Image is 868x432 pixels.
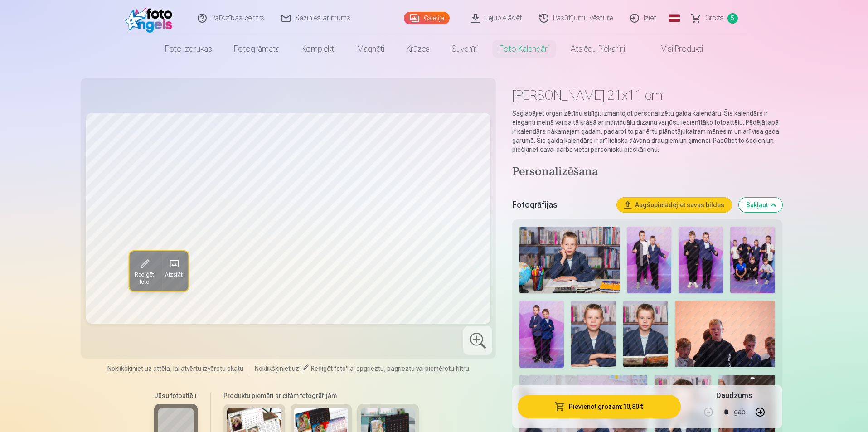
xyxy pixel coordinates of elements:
[441,36,489,62] a: Suvenīri
[349,365,469,372] span: lai apgrieztu, pagrieztu vai piemērotu filtru
[107,364,243,373] span: Noklikšķiniet uz attēla, lai atvērtu izvērstu skatu
[125,4,177,33] img: /fa1
[518,395,680,418] button: Pievienot grozam:10,80 €
[311,365,346,372] span: Rediģēt foto
[734,401,747,423] div: gab.
[512,87,782,103] h1: [PERSON_NAME] 21x11 cm
[255,365,299,372] span: Noklikšķiniet uz
[299,365,302,372] span: "
[560,36,636,62] a: Atslēgu piekariņi
[512,109,782,154] p: Saglabājiet organizētību stilīgi, izmantojot personalizētu galda kalendāru. Šis kalendārs ir eleg...
[617,198,732,212] button: Augšupielādējiet savas bildes
[404,12,450,24] a: Galerija
[223,36,291,62] a: Fotogrāmata
[512,165,782,180] h4: Personalizēšana
[512,199,609,211] h5: Fotogrāfijas
[154,36,223,62] a: Foto izdrukas
[346,36,395,62] a: Magnēti
[220,391,422,400] h6: Produktu piemēri ar citām fotogrāfijām
[705,13,724,24] span: Grozs
[727,13,738,24] span: 5
[291,36,346,62] a: Komplekti
[489,36,560,62] a: Foto kalendāri
[636,36,714,62] a: Visi produkti
[135,271,154,286] span: Rediģēt foto
[154,391,198,400] h6: Jūsu fotoattēli
[346,365,349,372] span: "
[716,390,752,401] h5: Daudzums
[739,198,782,212] button: Sakļaut
[165,271,183,278] span: Aizstāt
[160,251,188,291] button: Aizstāt
[129,251,160,291] button: Rediģēt foto
[395,36,441,62] a: Krūzes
